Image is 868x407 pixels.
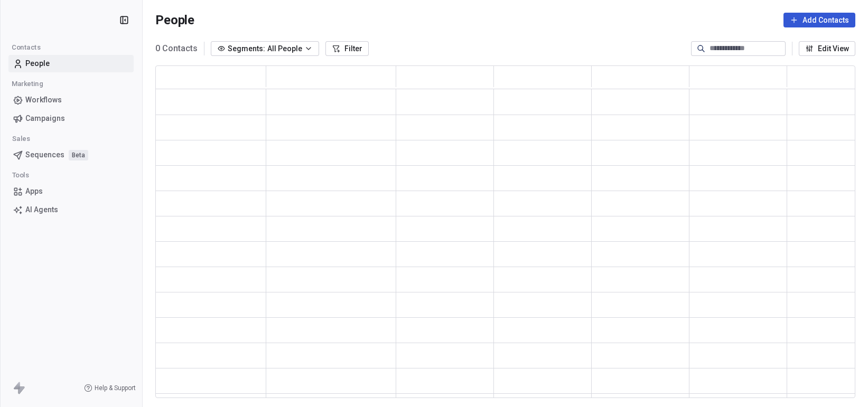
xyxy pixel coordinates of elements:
button: Filter [325,41,369,56]
a: Workflows [8,91,134,109]
span: Marketing [7,76,48,92]
button: Add Contacts [783,13,855,27]
a: Campaigns [8,110,134,127]
button: Edit View [799,41,855,56]
span: Apps [25,186,43,197]
span: People [155,12,194,28]
span: People [25,58,50,69]
a: AI Agents [8,201,134,219]
a: People [8,55,134,72]
span: Workflows [25,94,62,106]
a: Apps [8,183,134,200]
span: Contacts [7,40,45,55]
span: AI Agents [25,204,58,215]
a: Help & Support [84,384,136,392]
span: Help & Support [95,384,136,392]
span: Segments: [228,43,265,54]
a: SequencesBeta [8,146,134,164]
span: 0 Contacts [155,42,198,55]
span: Sales [7,131,35,147]
span: Campaigns [25,113,65,124]
span: Tools [7,167,34,183]
span: Beta [69,150,88,160]
span: Sequences [25,149,64,160]
span: All People [267,43,302,54]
